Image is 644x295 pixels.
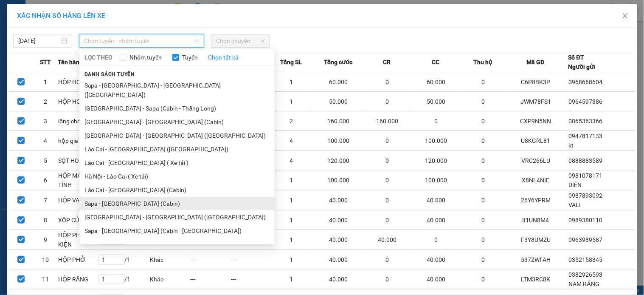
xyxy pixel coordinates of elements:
[216,34,265,47] span: Chọn chuyến
[190,269,231,289] td: ---
[503,72,568,92] td: C6P8BK3P
[503,170,568,190] td: X8NL4NIE
[17,11,105,20] span: XÁC NHẬN SỐ HÀNG LÊN XE
[312,111,366,131] td: 160.000
[79,79,275,102] li: Sapa - [GEOGRAPHIC_DATA] - [GEOGRAPHIC_DATA] ([GEOGRAPHIC_DATA])
[569,118,603,125] span: 0865363366
[569,236,603,243] span: 0963989587
[568,53,596,71] div: Số ĐT Người gửi
[79,115,275,129] li: [GEOGRAPHIC_DATA] - [GEOGRAPHIC_DATA] (Cabin)
[503,111,568,131] td: CXP9N5NN
[569,217,603,224] span: 0989380110
[569,133,603,139] span: 0947817133
[149,250,190,269] td: Khác
[231,250,271,269] td: ---
[569,98,603,105] span: 0964597386
[366,131,409,151] td: 0
[463,210,503,230] td: 0
[383,57,391,67] span: CR
[463,111,503,131] td: 0
[463,269,503,289] td: 0
[366,170,409,190] td: 0
[366,111,409,131] td: 160.000
[312,230,366,250] td: 40.000
[33,72,57,92] td: 1
[409,210,463,230] td: 40.000
[569,281,599,287] span: NAM RĂNG
[366,190,409,210] td: 0
[79,156,275,170] li: Lào Cai - [GEOGRAPHIC_DATA] ( Xe tải )
[527,57,545,67] span: Mã GD
[79,142,275,156] li: Lào Cai - [GEOGRAPHIC_DATA] ([GEOGRAPHIC_DATA])
[503,92,568,111] td: JWM78FS1
[190,250,231,269] td: ---
[79,71,140,78] span: Danh sách tuyến
[127,53,166,62] span: Nhóm tuyến
[33,210,57,230] td: 8
[569,182,582,188] span: DIÊN
[463,170,503,190] td: 0
[33,131,57,151] td: 4
[409,72,463,92] td: 60.000
[58,210,98,230] td: XỐP CỦ
[33,151,57,170] td: 5
[58,269,98,289] td: HỘP RĂNG
[18,36,59,45] input: 14/10/2025
[98,250,149,269] td: / 1
[503,190,568,210] td: 26Y6YPRM
[463,230,503,250] td: 0
[33,92,57,111] td: 2
[271,210,312,230] td: 1
[79,102,275,115] li: [GEOGRAPHIC_DATA] - Sapa (Cabin - Thăng Long)
[271,190,312,210] td: 1
[79,183,275,197] li: Lào Cai - [GEOGRAPHIC_DATA] (Cabin)
[98,269,149,289] td: / 1
[271,111,312,131] td: 2
[231,269,271,289] td: ---
[58,170,98,190] td: HỘP MÁY TÍNH
[503,269,568,289] td: LTM3RC8K
[271,92,312,111] td: 1
[271,72,312,92] td: 1
[312,210,366,230] td: 40.000
[569,201,581,208] span: VALI
[58,92,98,111] td: HỘP HOA
[312,72,366,92] td: 60.000
[409,131,463,151] td: 100.000
[409,269,463,289] td: 40.000
[58,151,98,170] td: SỌT HOA QUẢ
[503,210,568,230] td: II1UN8M4
[58,131,98,151] td: hộp gia vị
[58,111,98,131] td: lồng chó
[33,269,57,289] td: 11
[271,131,312,151] td: 4
[569,256,603,263] span: 0352158345
[79,197,275,210] li: Sapa - [GEOGRAPHIC_DATA] (Cabin)
[79,238,275,251] li: [GEOGRAPHIC_DATA] - Sapa (Cabin - Full)
[281,57,302,67] span: Tổng SL
[366,151,409,170] td: 0
[312,92,366,111] td: 50.000
[569,157,603,164] span: 0888883589
[569,172,603,179] span: 0981078171
[409,92,463,111] td: 50.000
[613,4,637,28] button: Close
[324,57,353,67] span: Tổng cước
[409,190,463,210] td: 40.000
[312,151,366,170] td: 120.000
[463,131,503,151] td: 0
[366,230,409,250] td: 40.000
[569,271,603,278] span: 0382926593
[409,111,463,131] td: 0
[366,250,409,269] td: 0
[312,131,366,151] td: 100.000
[271,151,312,170] td: 4
[463,72,503,92] td: 0
[463,92,503,111] td: 0
[84,34,199,47] span: Chọn tuyến - nhóm tuyến
[366,269,409,289] td: 0
[503,250,568,269] td: 537ZWFAH
[569,142,574,149] span: kt
[58,190,98,210] td: HỘP VALI
[40,57,51,67] span: STT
